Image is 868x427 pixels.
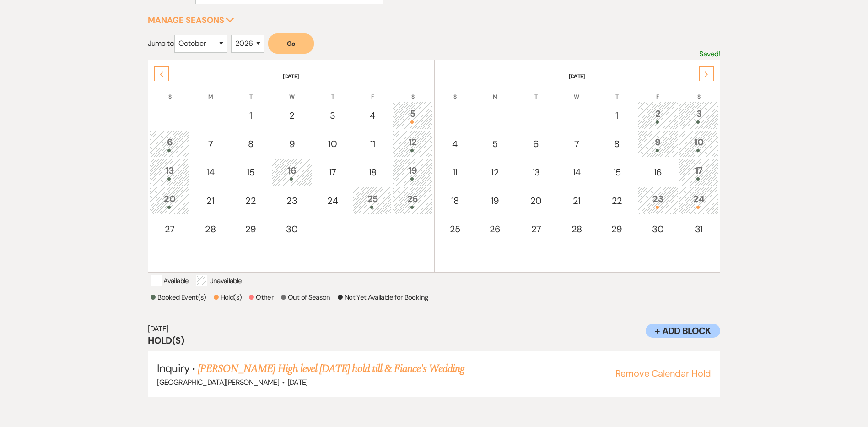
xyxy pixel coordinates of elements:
button: Manage Seasons [148,16,234,24]
th: T [231,82,270,101]
div: 24 [684,192,714,209]
div: 6 [521,137,551,151]
div: 15 [602,165,632,179]
div: 20 [521,194,551,208]
div: 10 [684,135,714,152]
th: F [637,82,678,101]
th: F [353,82,392,101]
div: 2 [276,109,307,122]
div: 21 [196,194,225,208]
p: Out of Season [281,292,330,303]
th: S [393,82,432,101]
th: S [149,82,190,101]
th: T [313,82,352,101]
div: 14 [562,165,591,179]
div: 11 [358,137,387,151]
th: M [191,82,230,101]
div: 11 [441,165,469,179]
div: 3 [684,107,714,124]
div: 28 [562,222,591,236]
div: 19 [480,194,510,208]
p: Available [151,275,189,286]
div: 1 [602,109,632,122]
div: 30 [276,222,307,236]
div: 6 [154,135,185,152]
div: 18 [441,194,469,208]
span: Jump to: [148,38,174,48]
div: 14 [196,165,225,179]
div: 29 [602,222,632,236]
div: 9 [276,137,307,151]
div: 22 [236,194,265,208]
div: 25 [358,192,387,209]
div: 7 [196,137,225,151]
div: 27 [521,222,551,236]
h6: [DATE] [148,324,720,334]
div: 8 [602,137,632,151]
span: [GEOGRAPHIC_DATA][PERSON_NAME] [157,378,279,387]
div: 13 [154,164,185,181]
div: 7 [562,137,591,151]
div: 25 [441,222,469,236]
button: Go [268,33,314,54]
th: T [597,82,637,101]
div: 16 [276,164,307,181]
th: [DATE] [436,61,719,81]
div: 20 [154,192,185,209]
th: T [516,82,556,101]
div: 8 [236,137,265,151]
div: 18 [358,165,387,179]
button: + Add Block [646,324,720,338]
div: 22 [602,194,632,208]
div: 23 [276,194,307,208]
p: Hold(s) [214,292,242,303]
th: W [557,82,596,101]
div: 12 [480,165,510,179]
div: 15 [236,165,265,179]
div: 5 [480,137,510,151]
th: S [679,82,719,101]
p: Other [249,292,274,303]
a: [PERSON_NAME] High level [DATE] hold till & Fiance's Wedding [198,361,464,377]
div: 17 [684,164,714,181]
div: 13 [521,165,551,179]
th: W [271,82,312,101]
p: Not Yet Available for Booking [338,292,428,303]
h3: Hold(s) [148,334,720,347]
div: 28 [196,222,225,236]
div: 30 [642,222,673,236]
button: Remove Calendar Hold [615,369,711,378]
div: 24 [318,194,347,208]
div: 9 [642,135,673,152]
th: [DATE] [149,61,432,81]
div: 17 [318,165,347,179]
div: 23 [642,192,673,209]
div: 10 [318,137,347,151]
div: 26 [398,192,427,209]
div: 29 [236,222,265,236]
p: Saved! [699,48,720,60]
div: 4 [358,109,387,122]
div: 27 [154,222,185,236]
p: Booked Event(s) [151,292,206,303]
p: Unavailable [196,275,242,286]
div: 31 [684,222,714,236]
th: M [475,82,515,101]
div: 26 [480,222,510,236]
th: S [436,82,474,101]
div: 16 [642,165,673,179]
div: 1 [236,109,265,122]
span: [DATE] [288,378,308,387]
span: Inquiry [157,361,189,375]
div: 4 [441,137,469,151]
div: 21 [562,194,591,208]
div: 12 [398,135,427,152]
div: 3 [318,109,347,122]
div: 5 [398,107,427,124]
div: 2 [642,107,673,124]
div: 19 [398,164,427,181]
